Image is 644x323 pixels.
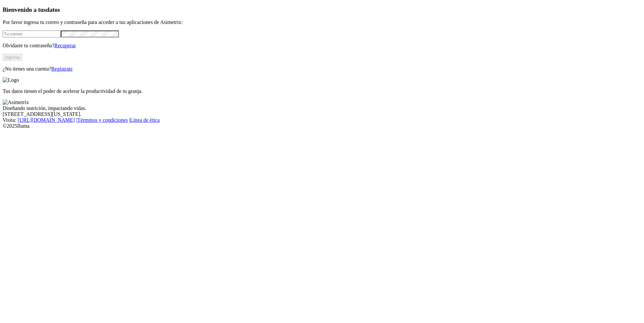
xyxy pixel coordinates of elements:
p: Tus datos tienen el poder de acelerar la productividad de tu granja. [3,88,641,94]
span: datos [46,6,60,13]
p: Por favor ingresa tu correo y contraseña para acceder a tus aplicaciones de Asimetrix: [3,19,641,25]
input: Tu correo [3,31,61,37]
div: [STREET_ADDRESS][US_STATE]. [3,111,641,117]
div: © 2025 Iluma [3,123,641,129]
img: Logo [3,77,19,83]
a: [URL][DOMAIN_NAME] [18,117,75,123]
h3: Bienvenido a tus [3,6,641,13]
a: Regístrate [51,66,73,72]
a: Línea de ética [130,117,160,123]
div: Diseñando nutrición, impactando vidas. [3,105,641,111]
p: ¿No tienes una cuenta? [3,66,641,72]
a: Recuperar [54,43,76,48]
div: Visita : | | [3,117,641,123]
a: Términos y condiciones [77,117,128,123]
button: Ingresa [3,54,22,61]
img: Asimetrix [3,99,29,105]
p: Olvidaste tu contraseña? [3,43,641,49]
